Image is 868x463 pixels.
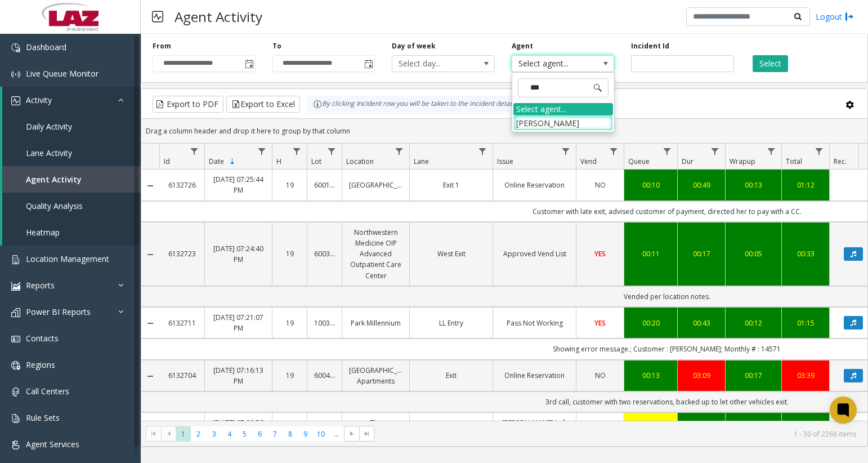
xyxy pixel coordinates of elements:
span: Date [209,157,224,166]
span: Page 4 [222,426,237,442]
span: Total [786,157,802,166]
a: 6132704 [166,370,198,381]
span: Go to the last page [363,429,372,438]
span: NO [595,180,606,190]
span: Toggle popup [362,56,374,72]
span: Live Queue Monitor [26,68,99,79]
a: Lane Activity [2,140,141,166]
div: 00:20 [631,318,670,328]
span: Agent Activity [26,174,82,185]
a: Collapse Details [141,372,159,381]
label: To [272,41,281,51]
a: NO [583,370,617,381]
a: Location Filter Menu [392,144,407,159]
a: Date Filter Menu [254,144,270,159]
img: 'icon' [11,70,20,79]
img: 'icon' [11,414,20,423]
a: [DATE] 07:25:44 PM [212,174,265,195]
a: Heatmap [2,219,141,246]
a: 00:11 [631,248,670,259]
span: Quality Analysis [26,201,83,211]
span: Issue [497,157,513,166]
a: Exit 1 [417,180,486,190]
a: 00:33 [789,248,822,259]
span: H [276,157,281,166]
img: infoIcon.svg [313,100,322,109]
a: 6132711 [166,318,198,328]
span: Contacts [26,333,59,344]
a: 00:13 [631,370,670,381]
a: Quality Analysis [2,193,141,219]
img: 'icon' [11,43,20,52]
a: Agent Activity [2,166,141,193]
a: 00:17 [732,370,775,381]
a: Logout [816,11,854,23]
a: Collapse Details [141,319,159,328]
span: Page 7 [267,426,283,442]
a: 600415 [314,370,335,381]
a: Approved Vend List [500,248,569,259]
a: Pass Not Working [500,318,569,328]
label: Incident Id [631,41,669,51]
span: Page 11 [329,426,344,442]
span: Page 5 [237,426,252,442]
a: Vend Filter Menu [606,144,621,159]
a: Park Millennium [349,318,402,328]
h3: Agent Activity [169,3,268,30]
span: Lane Activity [26,148,72,158]
a: Collapse Details [141,181,159,190]
a: 00:12 [732,318,775,328]
span: Id [164,157,170,166]
span: Regions [26,359,55,370]
span: Page 6 [252,426,267,442]
div: Drag a column header and drop it here to group by that column [141,121,867,141]
a: 03:39 [789,370,822,381]
a: Daily Activity [2,113,141,140]
img: 'icon' [11,388,20,397]
img: logout [845,11,854,23]
div: Select agent... [513,103,613,115]
span: Page 10 [314,426,329,442]
span: Page 9 [298,426,313,442]
a: 600326 [314,248,335,259]
span: Call Centers [26,386,69,397]
a: [DATE] 07:21:07 PM [212,312,265,333]
span: Lot [311,157,321,166]
img: pageIcon [152,3,163,30]
a: 01:12 [789,180,822,190]
a: 01:15 [789,318,822,328]
a: 6132723 [166,248,198,259]
a: 00:49 [684,180,718,190]
a: Northwestern Medicine OIP Advanced Outpatient Care Center [349,227,402,281]
span: Page 8 [283,426,298,442]
span: Daily Activity [26,121,72,132]
a: 00:43 [684,318,718,328]
img: 'icon' [11,440,20,449]
a: Activity [2,87,141,113]
span: Dur [682,157,693,166]
a: Exit [417,370,486,381]
span: Go to the next page [344,426,359,442]
a: [GEOGRAPHIC_DATA] [349,180,402,190]
label: From [153,41,171,51]
span: Lane [414,157,429,166]
div: 03:09 [684,370,718,381]
span: Sortable [228,157,237,166]
div: Data table [141,144,867,421]
img: 'icon' [11,308,20,317]
a: 6132726 [166,180,198,190]
a: YES [583,248,617,259]
span: YES [594,249,606,259]
span: Reports [26,280,55,291]
a: 00:13 [732,180,775,190]
a: Total Filter Menu [812,144,827,159]
a: Lot Filter Menu [324,144,339,159]
span: Agent Services [26,439,79,449]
